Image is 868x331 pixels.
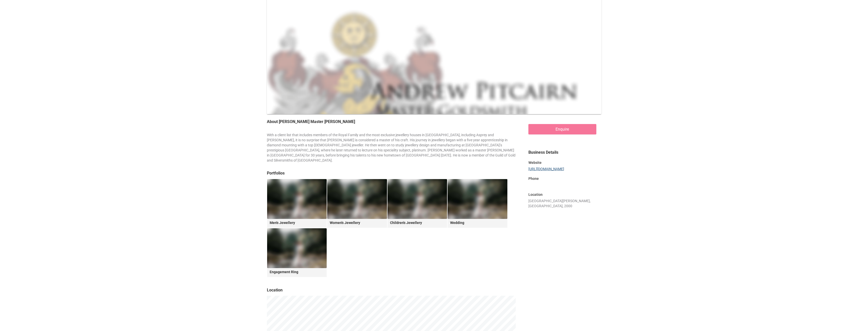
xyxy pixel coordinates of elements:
label: Website [528,160,596,165]
legend: Wedding [448,219,507,225]
legend: About [PERSON_NAME] Master [PERSON_NAME] [267,119,516,125]
legend: Women's Jewellery [327,219,387,225]
div: [GEOGRAPHIC_DATA][PERSON_NAME], [GEOGRAPHIC_DATA], 2000 [523,145,601,219]
legend: Children's Jewellery [387,219,447,225]
img: vendor-background2.jpg [267,228,327,268]
img: vendor-background2.jpg [387,179,447,219]
img: vendor-background2.jpg [448,179,507,219]
a: Engagement Ring [267,228,327,277]
a: Children's Jewellery [387,179,447,228]
legend: Location [267,287,516,293]
img: vendor-background2.jpg [327,179,387,219]
legend: Men's Jewellery [267,219,327,225]
legend: Portfolios [267,170,516,176]
label: Location [528,192,596,197]
a: Enquire [528,124,596,134]
legend: Business Details [528,150,596,155]
img: vendor-background2.jpg [267,179,327,219]
a: [URL][DOMAIN_NAME] [528,167,564,171]
a: Wedding [448,179,507,228]
a: Women's Jewellery [327,179,387,228]
legend: Engagement Ring [267,268,327,274]
div: With a client list that includes members of the Royal Family and the most exclusive jewellery hou... [267,132,516,163]
label: Phone [528,176,596,181]
a: Men's Jewellery [267,179,327,228]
